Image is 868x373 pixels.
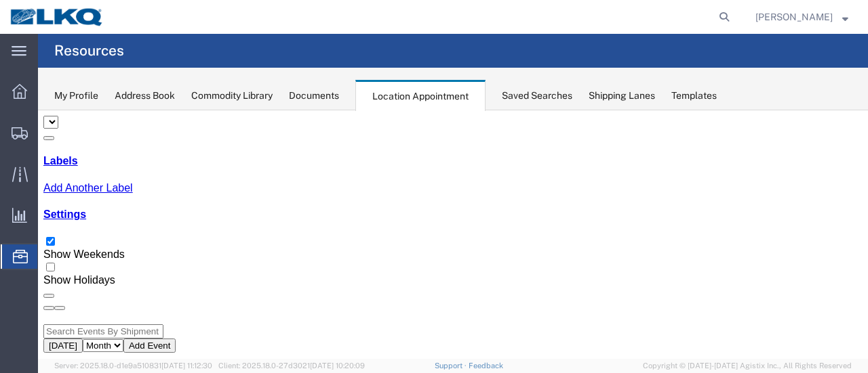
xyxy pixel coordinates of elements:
[310,361,365,370] span: [DATE] 10:20:09
[54,34,124,68] h4: Resources
[9,7,104,27] img: logo
[161,361,212,370] span: [DATE] 11:12:30
[755,9,833,24] span: Sopha Sam
[755,9,849,25] button: [PERSON_NAME]
[589,89,655,103] div: Shipping Lanes
[191,89,273,103] div: Commodity Library
[671,89,717,103] div: Templates
[115,89,175,103] div: Address Book
[355,80,486,111] div: Location Appointment
[289,89,339,103] div: Documents
[38,110,868,359] iframe: FS Legacy Container
[435,361,469,370] a: Support
[469,361,503,370] a: Feedback
[54,361,212,370] span: Server: 2025.18.0-d1e9a510831
[643,360,852,372] span: Copyright © [DATE]-[DATE] Agistix Inc., All Rights Reserved
[54,89,98,103] div: My Profile
[85,228,138,242] button: Add Event
[218,361,365,370] span: Client: 2025.18.0-27d3021
[502,89,572,103] div: Saved Searches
